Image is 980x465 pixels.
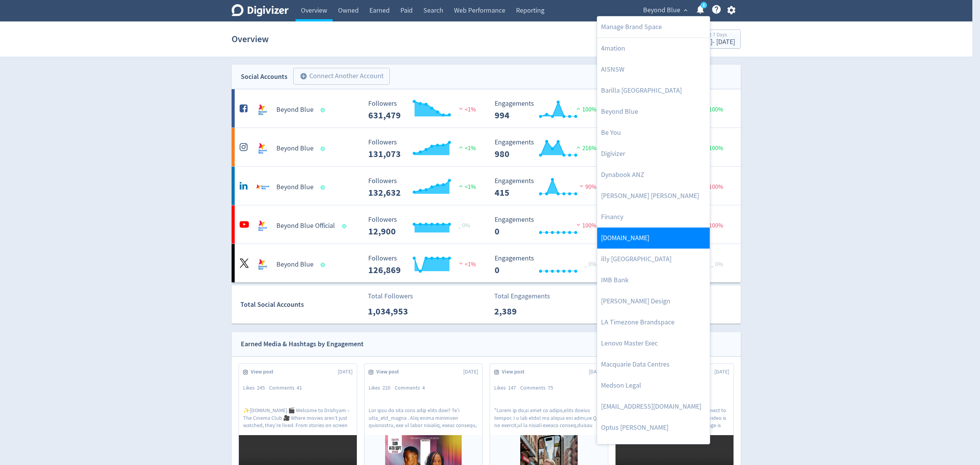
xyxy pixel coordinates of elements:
[597,438,710,459] a: Optus [PERSON_NAME]
[597,122,710,143] a: Be You
[597,185,710,206] a: [PERSON_NAME] [PERSON_NAME]
[597,396,710,417] a: [EMAIL_ADDRESS][DOMAIN_NAME]
[597,143,710,164] a: Digivizer
[597,164,710,185] a: Dynabook ANZ
[597,228,710,249] a: [DOMAIN_NAME]
[597,354,710,375] a: Macquarie Data Centres
[597,291,710,312] a: [PERSON_NAME] Design
[597,375,710,396] a: Medson Legal
[597,101,710,122] a: Beyond Blue
[597,417,710,438] a: Optus [PERSON_NAME]
[597,312,710,333] a: LA Timezone Brandspace
[597,249,710,270] a: illy [GEOGRAPHIC_DATA]
[597,16,710,38] a: Manage Brand Space
[597,59,710,80] a: AISNSW
[597,333,710,354] a: Lenovo Master Exec
[597,270,710,291] a: IMB Bank
[597,38,710,59] a: 4mation
[597,80,710,101] a: Barilla [GEOGRAPHIC_DATA]
[597,206,710,228] a: Financy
